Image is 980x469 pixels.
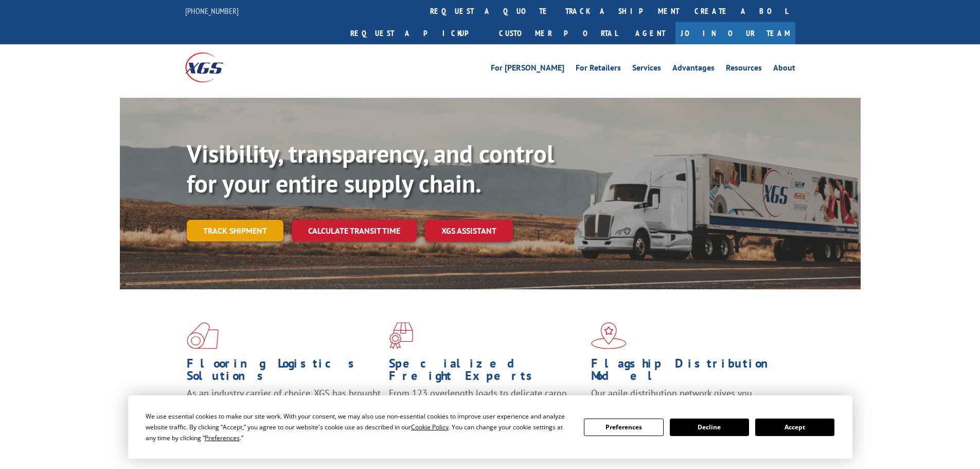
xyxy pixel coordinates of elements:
[187,137,554,199] b: Visibility, transparency, and control for your entire supply chain.
[591,387,780,411] span: Our agile distribution network gives you nationwide inventory management on demand.
[670,419,749,436] button: Decline
[625,22,675,44] a: Agent
[187,357,381,387] h1: Flooring Logistics Solutions
[343,22,491,44] a: Request a pickup
[292,220,417,242] a: Calculate transit time
[389,387,583,433] p: From 123 overlength loads to delicate cargo, our experienced staff knows the best way to move you...
[187,220,283,241] a: Track shipment
[726,64,762,75] a: Resources
[591,357,786,387] h1: Flagship Distribution Model
[185,6,239,16] a: [PHONE_NUMBER]
[675,22,795,44] a: Join Our Team
[491,22,625,44] a: Customer Portal
[576,64,621,75] a: For Retailers
[146,411,572,443] div: We use essential cookies to make our site work. With your consent, we may also use non-essential ...
[389,322,413,349] img: xgs-icon-focused-on-flooring-red
[584,419,663,436] button: Preferences
[187,387,381,424] span: As an industry carrier of choice, XGS has brought innovation and dedication to flooring logistics...
[755,419,834,436] button: Accept
[389,357,583,387] h1: Specialized Freight Experts
[128,395,852,459] div: Cookie Consent Prompt
[773,64,795,75] a: About
[672,64,715,75] a: Advantages
[491,64,564,75] a: For [PERSON_NAME]
[591,322,627,349] img: xgs-icon-flagship-distribution-model-red
[187,322,219,349] img: xgs-icon-total-supply-chain-intelligence-red
[632,64,661,75] a: Services
[411,423,449,431] span: Cookie Policy
[205,433,240,442] span: Preferences
[425,220,513,242] a: XGS ASSISTANT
